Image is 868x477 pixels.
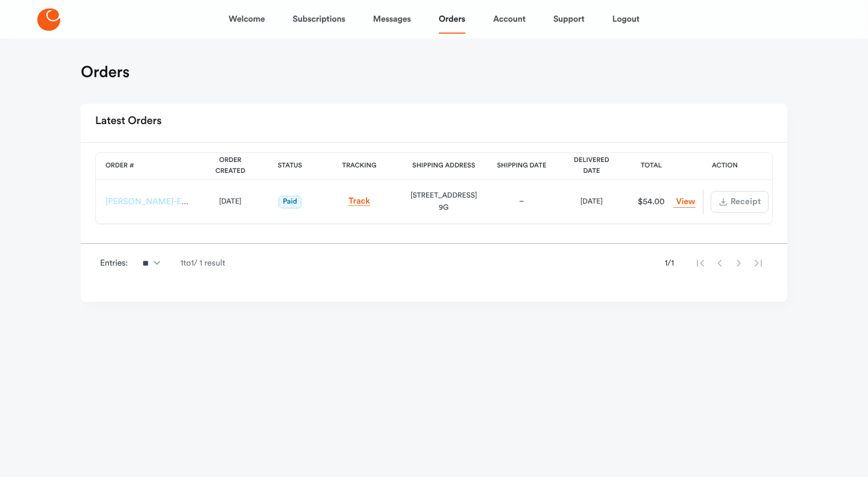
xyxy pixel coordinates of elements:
[711,191,769,213] button: Receipt
[626,153,676,180] th: Total
[410,190,477,214] div: [STREET_ADDRESS] 9G
[278,196,301,208] span: Paid
[208,196,253,208] div: [DATE]
[673,196,695,208] a: View
[439,5,465,34] a: Orders
[631,196,671,208] div: $54.00
[612,5,640,34] a: Logout
[105,198,226,206] a: [PERSON_NAME]-ES-00159367
[676,153,773,180] th: Action
[228,5,265,34] a: Welcome
[553,5,585,34] a: Support
[262,153,318,180] th: Status
[496,196,547,208] div: –
[493,5,526,34] a: Account
[318,153,401,180] th: Tracking
[729,198,761,206] span: Receipt
[198,153,262,180] th: Order Created
[566,196,617,208] div: [DATE]
[81,63,130,82] h1: Orders
[100,257,128,269] span: Entries:
[293,5,345,34] a: Subscriptions
[401,153,486,180] th: Shipping Address
[96,153,198,180] th: Order #
[486,153,556,180] th: Shipping Date
[180,257,225,269] span: 1 to 1 / 1 result
[664,257,674,269] span: 1 / 1
[556,153,626,180] th: Delivered Date
[348,197,370,206] a: Track
[373,5,411,34] a: Messages
[95,111,162,132] h2: Latest Orders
